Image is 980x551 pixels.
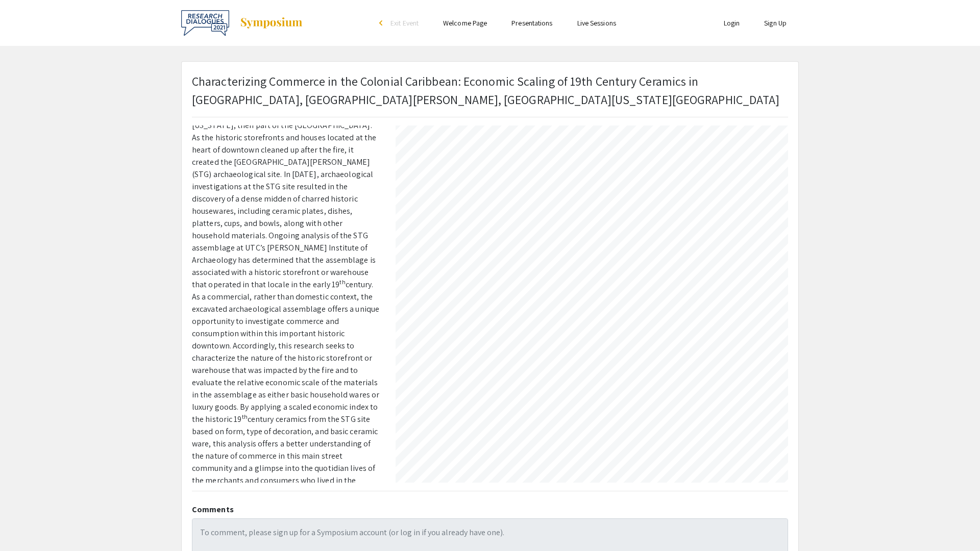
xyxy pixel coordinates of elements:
h2: Comments [192,505,788,514]
a: Welcome Page [443,18,487,28]
p: On New Year’s Eve on the cusp of 1832, a town fire ravaged the commercial district in the histori... [192,58,380,499]
a: UTC ReSEARCH Dialogues 2021 [181,10,303,36]
img: Symposium by ForagerOne [239,17,303,29]
a: Login [724,18,740,28]
sup: th [339,278,345,286]
div: arrow_back_ios [379,20,385,26]
a: Live Sessions [577,18,616,28]
img: UTC ReSEARCH Dialogues 2021 [181,10,229,36]
iframe: Chat [8,505,43,543]
sup: th [242,413,248,420]
span: Exit Event [390,18,419,28]
p: Characterizing Commerce in the Colonial Caribbean: Economic Scaling of 19th Century Ceramics in [... [192,72,788,109]
a: Sign Up [764,18,787,28]
a: Presentations [511,18,552,28]
a: https://www.sa.dk/ao-soegesider/en/collection/theme/8 [746,463,821,470]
